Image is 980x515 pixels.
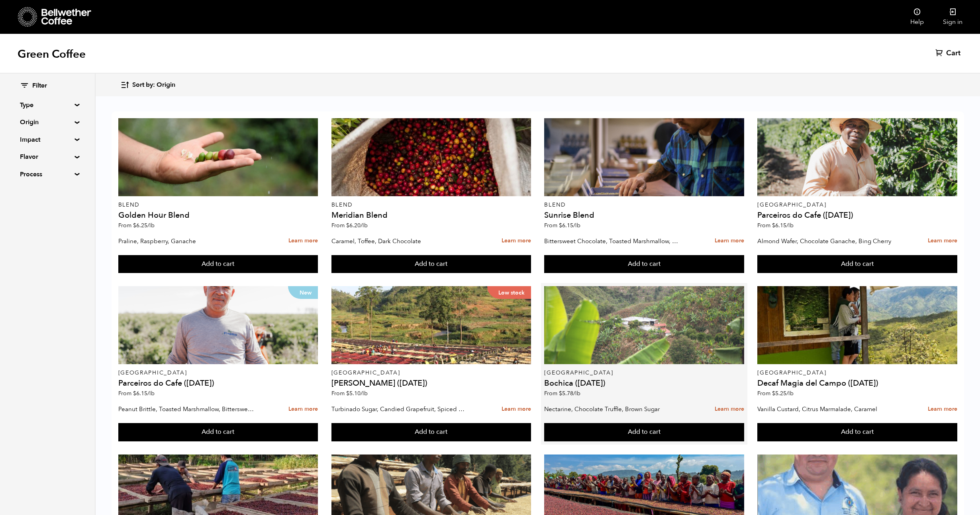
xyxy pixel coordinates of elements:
[331,390,368,397] span: From
[757,403,893,415] p: Vanilla Custard, Citrus Marmalade, Caramel
[487,286,531,299] p: Low stock
[757,390,794,397] span: From
[132,81,175,90] span: Sort by: Origin
[361,390,368,397] span: /lb
[147,390,155,397] span: /lb
[946,49,960,58] span: Cart
[559,222,580,229] bdi: 6.15
[18,47,86,61] h1: Green Coffee
[331,286,531,364] a: Low stock
[118,390,155,397] span: From
[573,222,580,229] span: /lb
[118,370,318,376] p: [GEOGRAPHIC_DATA]
[147,222,155,229] span: /lb
[544,370,744,376] p: [GEOGRAPHIC_DATA]
[20,117,75,127] summary: Origin
[331,370,531,376] p: [GEOGRAPHIC_DATA]
[544,423,744,441] button: Add to cart
[559,390,562,397] span: $
[757,211,957,219] h4: Parceiros do Cafe ([DATE])
[502,232,531,250] a: Learn more
[757,379,957,387] h4: Decaf Magia del Campo ([DATE])
[544,379,744,387] h4: Bochica ([DATE])
[118,423,318,441] button: Add to cart
[757,370,957,376] p: [GEOGRAPHIC_DATA]
[786,390,794,397] span: /lb
[288,401,318,418] a: Learn more
[928,401,957,418] a: Learn more
[288,232,318,250] a: Learn more
[757,423,957,441] button: Add to cart
[502,401,531,418] a: Learn more
[544,222,580,229] span: From
[573,390,580,397] span: /lb
[544,403,680,415] p: Nectarine, Chocolate Truffle, Brown Sugar
[757,222,794,229] span: From
[133,222,155,229] bdi: 6.25
[346,390,368,397] bdi: 5.10
[331,423,531,441] button: Add to cart
[20,152,75,162] summary: Flavor
[544,202,744,208] p: Blend
[772,390,794,397] bdi: 5.25
[544,390,580,397] span: From
[361,222,368,229] span: /lb
[715,401,744,418] a: Learn more
[118,222,155,229] span: From
[772,222,775,229] span: $
[118,286,318,364] a: New
[757,235,893,247] p: Almond Wafer, Chocolate Ganache, Bing Cherry
[786,222,794,229] span: /lb
[118,202,318,208] p: Blend
[772,222,794,229] bdi: 6.15
[559,390,580,397] bdi: 5.78
[757,255,957,273] button: Add to cart
[772,390,775,397] span: $
[331,222,368,229] span: From
[331,255,531,273] button: Add to cart
[118,403,254,415] p: Peanut Brittle, Toasted Marshmallow, Bittersweet Chocolate
[120,76,175,94] button: Sort by: Origin
[559,222,562,229] span: $
[544,255,744,273] button: Add to cart
[346,390,349,397] span: $
[928,232,957,250] a: Learn more
[118,211,318,219] h4: Golden Hour Blend
[331,379,531,387] h4: [PERSON_NAME] ([DATE])
[118,235,254,247] p: Praline, Raspberry, Ganache
[133,390,136,397] span: $
[544,235,680,247] p: Bittersweet Chocolate, Toasted Marshmallow, Candied Orange, Praline
[346,222,349,229] span: $
[715,232,744,250] a: Learn more
[133,222,136,229] span: $
[118,255,318,273] button: Add to cart
[346,222,368,229] bdi: 6.20
[288,286,318,299] p: New
[32,82,47,90] span: Filter
[935,49,962,58] a: Cart
[331,202,531,208] p: Blend
[331,403,467,415] p: Turbinado Sugar, Candied Grapefruit, Spiced Plum
[331,211,531,219] h4: Meridian Blend
[20,100,75,110] summary: Type
[118,379,318,387] h4: Parceiros do Cafe ([DATE])
[331,235,467,247] p: Caramel, Toffee, Dark Chocolate
[133,390,155,397] bdi: 6.15
[20,135,75,144] summary: Impact
[20,170,75,179] summary: Process
[544,211,744,219] h4: Sunrise Blend
[757,202,957,208] p: [GEOGRAPHIC_DATA]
